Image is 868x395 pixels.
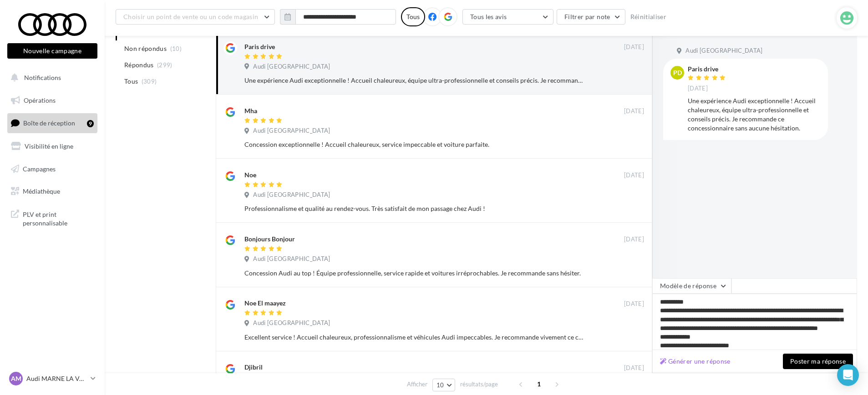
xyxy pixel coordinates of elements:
button: Notifications [5,68,96,87]
span: Audi [GEOGRAPHIC_DATA] [253,191,330,199]
span: Audi [GEOGRAPHIC_DATA] [253,127,330,135]
span: Répondus [124,60,154,70]
span: PLV et print personnalisable [23,208,94,228]
div: Concession Audi au top ! Équipe professionnelle, service rapide et voitures irréprochables. Je re... [244,269,585,278]
div: Open Intercom Messenger [837,364,859,386]
div: Professionnalisme et qualité au rendez-vous. Très satisfait de mon passage chez Audi ! [244,204,585,213]
button: Réinitialiser [627,11,670,22]
span: Choisir un point de vente ou un code magasin [123,13,258,20]
button: Choisir un point de vente ou un code magasin [116,9,275,25]
div: 9 [87,120,94,127]
a: Campagnes [5,160,99,179]
span: Audi [GEOGRAPHIC_DATA] [685,47,762,55]
span: [DATE] [688,85,708,93]
div: Excellent service ! Accueil chaleureux, professionnalisme et véhicules Audi impeccables. Je recom... [244,333,585,342]
div: Tous [401,7,425,26]
span: [DATE] [624,364,644,372]
button: Nouvelle campagne [7,43,97,59]
span: Tous [124,77,138,86]
button: Modèle de réponse [652,278,731,294]
a: Visibilité en ligne [5,137,99,156]
div: Noe [244,170,256,180]
div: Une expérience Audi exceptionnelle ! Accueil chaleureux, équipe ultra-professionnelle et conseils... [244,76,585,85]
span: (309) [142,78,157,85]
span: Non répondus [124,44,167,53]
span: [DATE] [624,171,644,180]
div: Paris drive [244,42,275,51]
div: Noe El maayez [244,299,286,308]
a: AM Audi MARNE LA VALLEE [7,370,97,387]
button: Filtrer par note [557,9,625,25]
button: Tous les avis [462,9,553,25]
span: (10) [170,45,182,52]
span: Visibilité en ligne [25,142,73,150]
span: Afficher [407,380,427,389]
span: Pd [673,68,682,77]
a: Médiathèque [5,182,99,201]
p: Audi MARNE LA VALLEE [26,374,87,383]
span: AM [11,374,21,383]
span: résultats/page [460,380,498,389]
button: Poster ma réponse [783,354,853,369]
span: 1 [532,377,546,391]
div: Paris drive [688,66,728,72]
span: [DATE] [624,235,644,244]
span: Campagnes [23,165,56,172]
button: 10 [432,379,456,391]
div: Djibril [244,363,263,372]
span: [DATE] [624,107,644,115]
div: Mha [244,106,257,115]
span: Audi [GEOGRAPHIC_DATA] [253,319,330,327]
span: Boîte de réception [23,119,75,127]
span: 10 [437,381,444,389]
span: [DATE] [624,300,644,308]
a: PLV et print personnalisable [5,205,99,231]
div: Une expérience Audi exceptionnelle ! Accueil chaleureux, équipe ultra-professionnelle et conseils... [688,96,821,133]
span: [DATE] [624,43,644,51]
span: Médiathèque [23,187,60,195]
span: Opérations [24,96,56,104]
span: Audi [GEOGRAPHIC_DATA] [253,63,330,71]
a: Opérations [5,91,99,110]
span: (299) [157,61,173,69]
button: Générer une réponse [656,356,734,367]
div: Bonjours Bonjour [244,235,295,244]
span: Tous les avis [470,13,507,20]
div: Concession exceptionnelle ! Accueil chaleureux, service impeccable et voiture parfaite. [244,140,585,149]
span: Audi [GEOGRAPHIC_DATA] [253,255,330,263]
a: Boîte de réception9 [5,113,99,133]
span: Notifications [24,74,61,81]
